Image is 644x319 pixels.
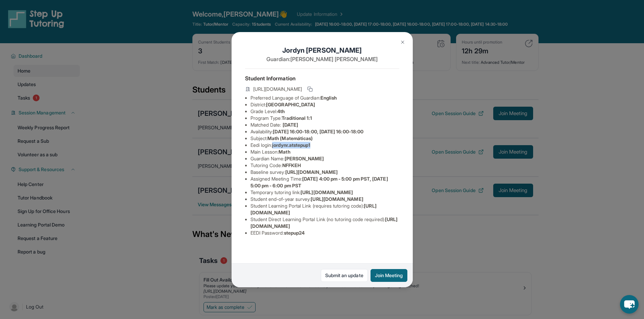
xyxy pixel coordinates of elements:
span: stepup24 [284,230,305,236]
li: Subject : [251,135,399,142]
span: [URL][DOMAIN_NAME] [285,169,338,175]
span: Traditional 1:1 [282,115,312,121]
span: [URL][DOMAIN_NAME] [253,86,302,92]
a: Submit an update [321,269,368,282]
li: Program Type: [251,115,399,122]
li: Guardian Name : [251,155,399,162]
li: Student Learning Portal Link (requires tutoring code) : [251,203,399,216]
span: [DATE] 4:00 pm - 5:00 pm PST, [DATE] 5:00 pm - 6:00 pm PST [251,176,388,188]
h1: Jordyn [PERSON_NAME] [245,46,399,55]
li: Tutoring Code : [251,162,399,169]
li: Grade Level: [251,108,399,115]
span: [URL][DOMAIN_NAME] [301,189,353,195]
span: 4th [277,108,285,114]
li: Preferred Language of Guardian: [251,95,399,101]
li: Main Lesson : [251,149,399,155]
button: Join Meeting [371,269,407,282]
li: Availability: [251,128,399,135]
li: Student Direct Learning Portal Link (no tutoring code required) : [251,216,399,230]
li: Matched Date: [251,122,399,128]
li: Eedi login : [251,142,399,149]
span: Math (Matemáticas) [267,135,313,141]
li: Student end-of-year survey : [251,196,399,203]
span: [DATE] 16:00-18:00, [DATE] 16:00-18:00 [273,129,363,134]
img: Close Icon [400,39,405,45]
span: [GEOGRAPHIC_DATA] [266,102,315,107]
span: [URL][DOMAIN_NAME] [311,196,363,202]
li: Temporary tutoring link : [251,189,399,196]
span: English [320,95,337,101]
span: jordynr.atstepup1 [272,142,310,148]
li: Assigned Meeting Time : [251,176,399,189]
span: Math [279,149,290,155]
button: chat-button [620,295,639,314]
span: [PERSON_NAME] [285,156,324,161]
li: Baseline survey : [251,169,399,176]
li: District: [251,101,399,108]
li: EEDI Password : [251,230,399,236]
h4: Student Information [245,74,399,82]
button: Copy link [306,85,314,93]
span: NFFKEH [282,162,301,168]
p: Guardian: [PERSON_NAME] [PERSON_NAME] [245,55,399,63]
span: [DATE] [283,122,298,128]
